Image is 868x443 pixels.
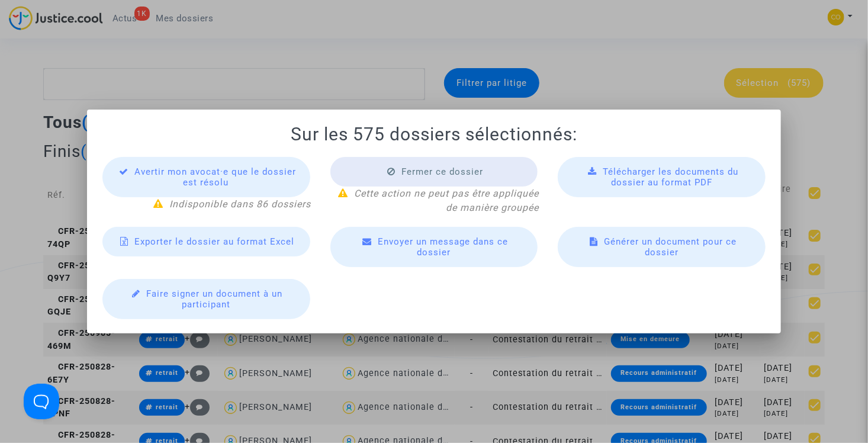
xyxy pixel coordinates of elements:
i: Cette action ne peut pas être appliquée de manière groupée [354,188,539,213]
iframe: Help Scout Beacon - Open [24,384,59,419]
i: Indisponible dans 86 dossiers [170,198,311,210]
h1: Sur les 575 dossiers sélectionnés: [101,124,767,145]
span: Fermer ce dossier [401,166,483,177]
span: Télécharger les documents du dossier au format PDF [603,166,738,188]
span: Générer un document pour ce dossier [604,236,737,258]
span: Faire signer un document à un participant [147,288,283,310]
span: Envoyer un message dans ce dossier [378,236,508,258]
span: Exporter le dossier au format Excel [135,236,295,247]
span: Avertir mon avocat·e que le dossier est résolu [134,166,296,188]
